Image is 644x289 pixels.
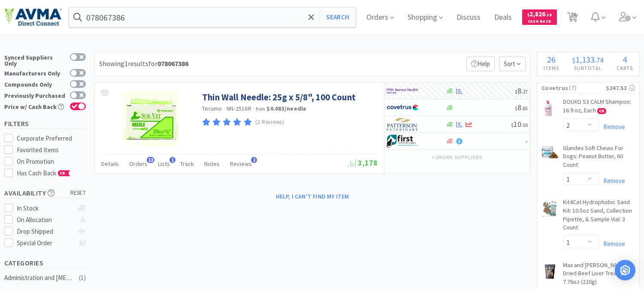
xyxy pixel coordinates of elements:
[157,59,188,68] strong: 078067386
[521,122,528,128] span: . 50
[256,106,265,112] span: from
[17,133,86,144] div: Corporate Preferred
[566,64,610,72] h4: Subtotal
[147,157,154,163] span: 13
[4,258,86,268] h5: Categories
[4,80,66,87] div: Compounds Only
[541,146,559,159] img: df34964ed98945c9b5196f2fbd44ad92_231910.png
[4,91,66,99] div: Previously Purchased
[230,160,252,168] span: Reviews
[515,88,517,95] span: $
[599,177,625,185] a: Remove
[4,188,86,198] h5: Availability
[169,157,175,163] span: 1
[148,59,188,68] span: for
[453,14,484,21] a: Discuss
[491,14,515,21] a: Deals
[541,83,568,93] span: Covetrus
[202,105,222,112] a: Terumo
[4,8,62,26] img: e4e33dab9f054f5782a47901c742baa9_102.png
[180,160,194,168] span: Track
[515,102,528,112] span: 8
[623,54,627,65] span: 4
[564,15,581,22] a: 26
[515,105,517,111] span: $
[499,57,526,71] span: Sort
[599,240,625,248] a: Remove
[4,69,66,76] div: Manufacturers Only
[522,6,557,29] a: $2,826.18Cash Back
[387,135,419,148] img: 67d67680309e4a0bb49a5ff0391dcc42_6.png
[17,157,86,167] div: On Promotion
[255,118,284,127] p: (2 Reviews)
[541,200,559,217] img: 958ffd4ad7f147febef31e00bcb80033_35198.png
[387,118,419,131] img: f5e969b455434c6296c6d81ef179fa71_3.png
[598,108,606,114] span: CB
[521,105,528,111] span: . 83
[427,151,487,163] button: +2more suppliers
[537,64,566,72] h4: Items
[563,98,635,118] a: DOUXO S3 CALM Shampoo: 16.9 oz, Each CB
[99,58,188,69] div: Showing 1 results
[572,56,575,64] span: $
[17,226,74,237] div: Drop Shipped
[101,160,119,168] span: Details
[4,102,66,110] div: Price w/ Cash Back
[541,263,559,280] img: 5ef1a1c0f6924c64b5042b9d2bb47f9d_545231.png
[4,273,74,283] div: Administration and [MEDICAL_DATA]
[4,119,86,129] h5: Filters
[511,122,514,128] span: $
[521,88,528,95] span: . 27
[599,123,625,131] a: Remove
[563,144,635,173] a: Glandex Soft Chews For Dogs: Peanut Butter, 60 Count
[204,160,220,168] span: Notes
[271,189,354,204] button: Help, I can't find my item
[387,101,419,114] img: 77fca1acd8b6420a9015268ca798ef17_1.png
[251,157,257,163] span: 2
[79,273,86,283] div: ( 1 )
[202,91,356,103] a: Thin Wall Needle: 25g x 5/8", 100 Count
[527,19,552,25] span: Cash Back
[266,105,306,112] strong: $0.083 / needle
[527,10,552,18] span: 2,826
[320,7,355,27] button: Search
[17,145,86,155] div: Favorited Items
[17,238,74,248] div: Special Order
[70,189,86,198] span: reset
[547,54,556,65] span: 26
[541,99,554,117] img: 123c033b2e6d4da08fae1bdf97fd51f8_399036.png
[4,53,66,66] div: Synced Suppliers Only
[69,7,356,27] input: Search by item, sku, manufacturer, ingredient, size...
[58,171,67,176] span: CB
[563,198,635,235] a: Kit4Cat Hydrophobic Sand Kit: 10.5oz Sand, Collection Pipette, & Sample Vial: 3 Count
[129,160,148,168] span: Orders
[253,105,254,112] span: ·
[387,84,419,97] img: f6b2451649754179b5b4e0c70c3f7cb0_2.png
[123,91,178,147] img: b46b24e71a8140a88ba7053da78a1f75_137292.png
[525,136,528,146] span: -
[596,56,603,64] span: 74
[224,105,225,112] span: ·
[17,215,74,225] div: On Allocation
[610,64,639,72] h4: Carts
[568,84,605,92] span: ( 7 )
[606,83,635,93] div: $247.53
[566,55,610,64] div: .
[466,57,495,71] p: Help
[511,119,528,129] span: 10
[17,203,74,214] div: In Stock
[545,12,552,18] span: . 18
[158,160,170,168] span: Lists
[575,54,595,65] span: 1,133
[227,105,251,112] span: NN-2516R
[348,158,378,168] span: 3,178
[515,86,528,96] span: 8
[527,12,529,18] span: $
[17,169,70,177] span: Has Cash Back
[615,260,635,280] div: Open Intercom Messenger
